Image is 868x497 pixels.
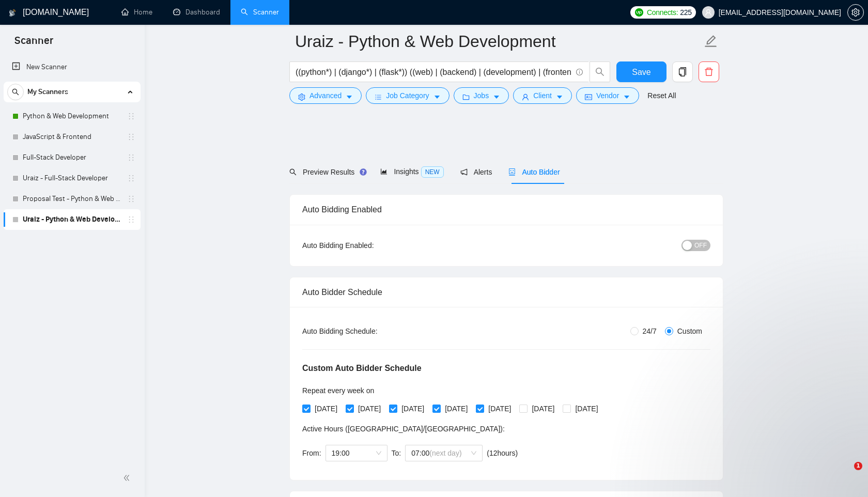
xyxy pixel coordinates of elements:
[647,7,678,18] span: Connects:
[454,87,509,104] button: folderJobscaret-down
[596,90,619,101] span: Vendor
[380,167,443,176] span: Insights
[699,67,719,76] span: delete
[9,5,16,21] img: logo
[127,215,135,224] span: holder
[493,93,500,101] span: caret-down
[332,445,381,461] span: 19:00
[672,61,693,82] button: copy
[508,168,560,176] span: Auto Bidder
[429,449,461,457] span: (next day)
[359,167,368,177] div: Tooltip anchor
[433,93,441,101] span: caret-down
[23,189,121,209] a: Proposal Test - Python & Web Development
[289,87,362,104] button: settingAdvancedcaret-down
[647,90,676,101] a: Reset All
[833,462,858,487] iframe: Intercom live chat
[12,57,132,77] a: New Scanner
[123,473,133,483] span: double-left
[623,93,630,101] span: caret-down
[309,90,342,101] span: Advanced
[127,112,135,120] span: holder
[441,403,472,414] span: [DATE]
[571,403,602,414] span: [DATE]
[23,168,121,189] a: Uraiz - Full-Stack Developer
[639,325,661,337] span: 24/7
[699,61,719,82] button: delete
[673,67,692,76] span: copy
[397,403,428,414] span: [DATE]
[7,84,24,100] button: search
[522,93,529,101] span: user
[311,403,342,414] span: [DATE]
[635,8,643,17] img: upwork-logo.png
[127,133,135,141] span: holder
[23,147,121,168] a: Full-Stack Developer
[289,168,364,176] span: Preview Results
[302,425,505,433] span: Active Hours ( [GEOGRAPHIC_DATA]/[GEOGRAPHIC_DATA] ):
[121,8,152,17] a: homeHome
[380,168,388,175] span: area-chart
[346,93,353,101] span: caret-down
[302,195,710,224] div: Auto Bidding Enabled
[295,28,702,54] input: Scanner name...
[487,449,518,457] span: ( 12 hours)
[296,66,571,79] input: Search Freelance Jobs...
[590,67,610,76] span: search
[474,90,489,101] span: Jobs
[576,69,583,75] span: info-circle
[556,93,563,101] span: caret-down
[704,35,718,48] span: edit
[705,9,712,16] span: user
[23,209,121,230] a: Uraiz - Python & Web Development
[4,82,141,230] li: My Scanners
[576,87,639,104] button: idcardVendorcaret-down
[585,93,592,101] span: idcard
[632,66,650,79] span: Save
[6,33,61,55] span: Scanner
[513,87,572,104] button: userClientcaret-down
[8,88,23,96] span: search
[460,168,492,176] span: Alerts
[302,240,438,251] div: Auto Bidding Enabled:
[23,127,121,147] a: JavaScript & Frontend
[680,7,691,18] span: 225
[127,153,135,162] span: holder
[847,8,864,17] a: setting
[386,90,429,101] span: Job Category
[127,195,135,203] span: holder
[302,386,374,395] span: Repeat every week on
[460,168,468,176] span: notification
[302,325,438,337] div: Auto Bidding Schedule:
[289,168,297,176] span: search
[694,240,707,251] span: OFF
[375,93,382,101] span: bars
[4,57,141,77] li: New Scanner
[127,174,135,182] span: holder
[27,82,68,102] span: My Scanners
[848,8,863,17] span: setting
[528,403,559,414] span: [DATE]
[298,93,305,101] span: setting
[616,61,667,82] button: Save
[421,166,444,178] span: NEW
[847,4,864,21] button: setting
[484,403,515,414] span: [DATE]
[590,61,610,82] button: search
[23,106,121,127] a: Python & Web Development
[533,90,552,101] span: Client
[462,93,470,101] span: folder
[302,277,710,307] div: Auto Bidder Schedule
[392,449,401,457] span: To:
[673,325,706,337] span: Custom
[411,445,476,461] span: 07:00
[173,8,220,17] a: dashboardDashboard
[366,87,449,104] button: barsJob Categorycaret-down
[302,362,422,375] h5: Custom Auto Bidder Schedule
[241,8,279,17] a: searchScanner
[508,168,516,176] span: robot
[854,462,862,470] span: 1
[354,403,385,414] span: [DATE]
[302,449,321,457] span: From:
